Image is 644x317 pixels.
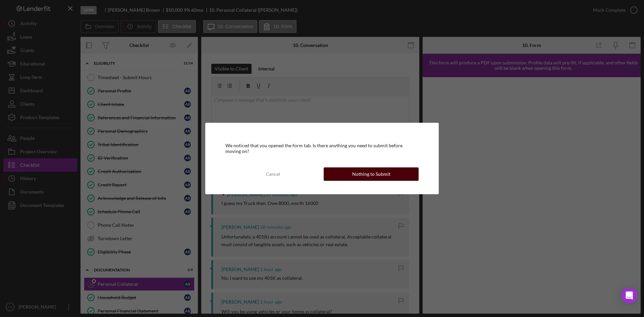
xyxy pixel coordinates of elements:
[225,143,419,154] div: We noticed that you opened the form tab. Is there anything you need to submit before moving on?
[324,167,419,181] button: Nothing to Submit
[621,287,637,304] div: Open Intercom Messenger
[352,167,390,181] div: Nothing to Submit
[266,167,280,181] div: Cancel
[225,167,320,181] button: Cancel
